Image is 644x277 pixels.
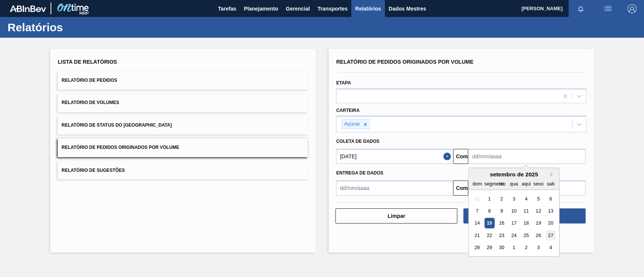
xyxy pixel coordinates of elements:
font: Tarefas [218,6,237,12]
button: Limpar [335,208,457,223]
font: Relatório de Volumes [61,100,119,106]
font: 27 [548,233,553,238]
font: Relatório de Pedidos Originados por Volume [336,59,473,65]
font: qua [510,181,518,187]
font: 19 [536,220,541,226]
font: Relatórios [8,21,63,34]
font: sab [547,181,555,187]
button: Comeu [453,181,468,196]
font: segmento [484,181,506,187]
button: Relatório de Pedidos [58,71,308,90]
input: dd/mm/aaaa [336,181,453,196]
div: Escolha sábado, 27 de setembro de 2025 [546,230,556,240]
button: Download [463,208,585,223]
div: Escolha quinta-feira, 2 de outubro de 2025 [521,243,531,253]
img: ações do usuário [603,4,612,13]
div: Escolha quinta-feira, 4 de setembro de 2025 [521,194,531,204]
font: Dados Mestres [389,6,426,12]
div: Escolha sábado, 20 de setembro de 2025 [546,218,556,228]
font: Carteira [336,108,360,113]
font: 31 [475,196,480,202]
font: 23 [499,233,504,238]
font: Comeu [456,185,473,191]
button: Relatório de Pedidos Originados por Volume [58,138,308,157]
font: 28 [475,245,480,251]
div: Escolha sábado, 6 de setembro de 2025 [546,194,556,204]
div: Escolha sexta-feira, 3 de outubro de 2025 [533,243,544,253]
div: Escolha sábado, 13 de setembro de 2025 [546,206,556,216]
div: Escolha segunda-feira, 8 de setembro de 2025 [484,206,495,216]
font: sexo [533,181,544,187]
div: Escolha segunda-feira, 29 de setembro de 2025 [484,243,495,253]
button: Relatório de Volumes [58,93,308,112]
font: Etapa [336,80,351,86]
div: Escolha domingo, 21 de setembro de 2025 [472,230,482,240]
font: Coleta de dados [336,139,380,144]
img: TNhmsLtSVTkK8tSr43FrP2fwEKptu5GPRR3wAAAABJRU5ErkJggg== [10,5,46,12]
font: 16 [499,220,504,226]
font: 6 [549,196,552,202]
font: 11 [524,208,529,214]
font: ter [499,181,504,187]
div: Escolha terça-feira, 23 de setembro de 2025 [496,230,507,240]
font: 12 [536,208,541,214]
div: Escolha quinta-feira, 25 de setembro de 2025 [521,230,531,240]
div: Escolha quarta-feira, 24 de setembro de 2025 [509,230,519,240]
div: Escolha quarta-feira, 17 de setembro de 2025 [509,218,519,228]
font: Planejamento [244,6,278,12]
div: Escolha segunda-feira, 15 de setembro de 2025 [484,218,495,228]
font: 24 [511,233,516,238]
font: Relatórios [355,6,381,12]
button: Comeu [453,149,468,164]
font: 25 [524,233,529,238]
font: 1 [488,196,491,202]
div: Escolha domingo, 28 de setembro de 2025 [472,243,482,253]
font: Limpar [387,213,405,219]
div: Escolha segunda-feira, 1 de setembro de 2025 [484,194,495,204]
div: Escolha terça-feira, 9 de setembro de 2025 [496,206,507,216]
div: Escolha domingo, 7 de setembro de 2025 [472,206,482,216]
div: Escolha terça-feira, 30 de setembro de 2025 [496,243,507,253]
div: Não disponível domingo, 31 de agosto de 2025 [472,194,482,204]
div: Escolha sexta-feira, 26 de setembro de 2025 [533,230,544,240]
font: 30 [499,245,504,251]
font: 2 [500,196,503,202]
div: Escolha terça-feira, 16 de setembro de 2025 [496,218,507,228]
div: Escolha quarta-feira, 1 de outubro de 2025 [509,243,519,253]
font: 7 [476,208,478,214]
font: 2 [525,245,527,251]
font: Comeu [456,153,473,159]
font: 9 [500,208,503,214]
font: [PERSON_NAME] [521,6,563,11]
button: Fechar [443,149,453,164]
font: 1 [513,245,515,251]
font: 29 [487,245,492,251]
div: Escolha sexta-feira, 5 de setembro de 2025 [533,194,544,204]
font: Relatório de Status do [GEOGRAPHIC_DATA] [61,122,172,128]
font: 5 [537,196,540,202]
div: Escolha quinta-feira, 11 de setembro de 2025 [521,206,531,216]
font: 13 [548,208,553,214]
div: Escolha quarta-feira, 10 de setembro de 2025 [509,206,519,216]
div: Escolha sexta-feira, 19 de setembro de 2025 [533,218,544,228]
font: Transportes [317,6,347,12]
font: Entrega de dados [336,170,383,176]
font: 10 [511,208,516,214]
div: Escolha sexta-feira, 12 de setembro de 2025 [533,206,544,216]
font: Relatório de Pedidos [61,78,117,83]
font: 20 [548,220,553,226]
div: Escolha domingo, 14 de setembro de 2025 [472,218,482,228]
div: Escolha terça-feira, 2 de setembro de 2025 [496,194,507,204]
button: Relatório de Sugestões [58,161,308,179]
font: setembro de 2025 [490,171,538,178]
div: Escolha quarta-feira, 3 de setembro de 2025 [509,194,519,204]
font: Lista de Relatórios [58,59,117,65]
font: aqui [522,181,531,187]
font: 15 [487,220,492,226]
font: Relatório de Pedidos Originados por Volume [61,145,179,150]
img: Sair [627,4,636,13]
div: Escolha sábado, 4 de outubro de 2025 [546,243,556,253]
font: 22 [487,233,492,238]
font: 4 [549,245,552,251]
button: Próximo mês [550,172,555,177]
